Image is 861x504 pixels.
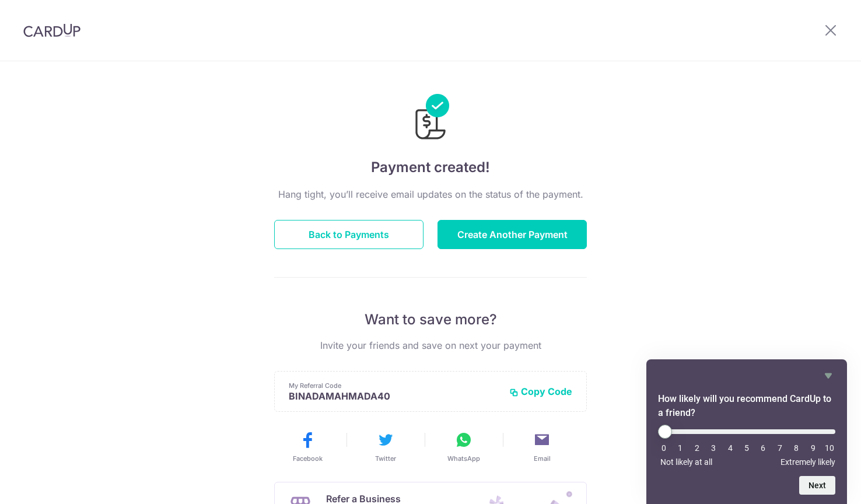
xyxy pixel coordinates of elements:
[799,476,835,495] button: Next question
[351,430,420,463] button: Twitter
[757,443,769,453] li: 6
[658,425,835,467] div: How likely will you recommend CardUp to a friend? Select an option from 0 to 10, with 0 being Not...
[293,454,323,463] span: Facebook
[790,443,802,453] li: 8
[274,310,587,329] p: Want to save more?
[273,430,342,463] button: Facebook
[274,187,587,201] p: Hang tight, you’ll receive email updates on the status of the payment.
[674,443,686,453] li: 1
[375,454,396,463] span: Twitter
[821,369,835,383] button: Hide survey
[658,443,670,453] li: 0
[412,94,449,143] img: Payments
[289,390,500,402] p: BINADAMAHMADA40
[289,381,500,390] p: My Referral Code
[509,386,572,397] button: Copy Code
[708,443,719,453] li: 3
[23,23,80,37] img: CardUp
[807,443,819,453] li: 9
[741,443,752,453] li: 5
[724,443,736,453] li: 4
[774,443,786,453] li: 7
[691,443,703,453] li: 2
[508,430,576,463] button: Email
[658,369,835,495] div: How likely will you recommend CardUp to a friend? Select an option from 0 to 10, with 0 being Not...
[660,457,712,467] span: Not likely at all
[274,220,423,249] button: Back to Payments
[429,430,498,463] button: WhatsApp
[534,454,551,463] span: Email
[824,443,835,453] li: 10
[274,157,587,178] h4: Payment created!
[274,338,587,352] p: Invite your friends and save on next your payment
[447,454,480,463] span: WhatsApp
[780,457,835,467] span: Extremely likely
[437,220,587,249] button: Create Another Payment
[658,392,835,420] h2: How likely will you recommend CardUp to a friend? Select an option from 0 to 10, with 0 being Not...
